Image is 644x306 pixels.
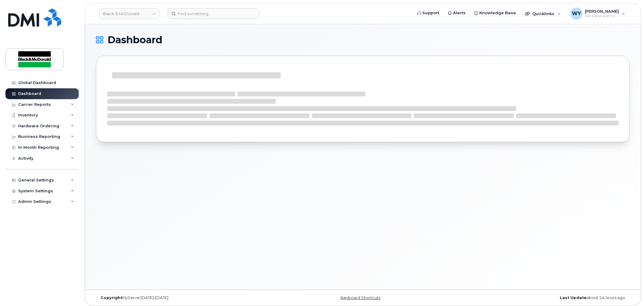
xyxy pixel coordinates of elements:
[107,35,162,44] span: Dashboard
[96,295,274,300] div: MyServe [DATE]–[DATE]
[341,295,380,300] a: Keyboard Shortcuts
[560,295,586,300] strong: Last Update
[101,295,122,300] strong: Copyright
[452,295,630,300] div: about 24 hours ago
